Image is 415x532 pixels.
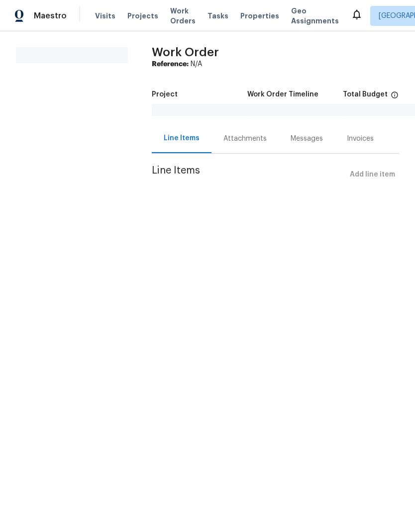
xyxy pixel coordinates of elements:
[240,11,279,21] span: Properties
[343,91,388,98] h5: Total Budget
[291,6,339,26] span: Geo Assignments
[152,166,346,184] span: Line Items
[223,134,267,144] div: Attachments
[152,61,189,68] b: Reference:
[152,59,399,69] div: N/A
[34,11,67,21] span: Maestro
[152,91,178,98] h5: Project
[247,91,318,98] h5: Work Order Timeline
[391,91,399,104] span: The total cost of line items that have been proposed by Opendoor. This sum includes line items th...
[164,133,200,143] div: Line Items
[207,12,228,19] span: Tasks
[170,6,196,26] span: Work Orders
[347,134,374,144] div: Invoices
[291,134,323,144] div: Messages
[152,46,219,58] span: Work Order
[95,11,115,21] span: Visits
[127,11,158,21] span: Projects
